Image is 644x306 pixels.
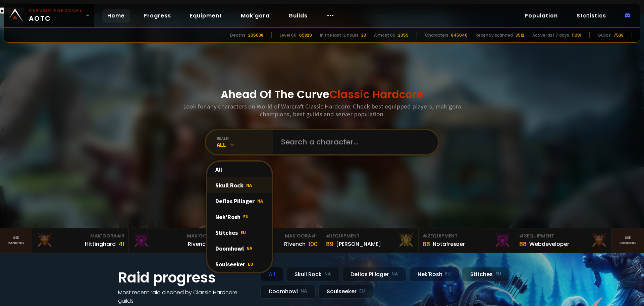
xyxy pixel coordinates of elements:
a: Population [519,9,563,23]
small: EU [359,288,365,295]
a: Progress [138,9,176,23]
h1: Ahead Of The Curve [221,86,423,102]
div: In the last 12 hours [320,32,359,38]
div: Equipment [519,232,607,239]
a: Home [102,9,130,23]
div: Webdeveloper [529,240,569,248]
div: 11091 [572,32,581,38]
small: EU [445,271,451,277]
div: 88 [423,239,430,249]
span: # 3 [519,232,527,239]
div: Defias Pillager [207,193,272,209]
div: [PERSON_NAME] [336,240,381,248]
div: Doomhowl [207,241,272,256]
span: Classic Hardcore [329,87,423,102]
a: AOTC [4,4,94,27]
a: Mak'Gora#2Rivench100 [129,228,225,253]
span: # 1 [326,232,332,239]
div: Equipment [326,232,414,239]
div: realm [217,136,273,141]
div: Skull Rock [286,267,339,281]
div: 65829 [299,32,312,38]
span: EU [240,229,246,235]
small: EU [495,271,501,277]
div: 3512 [516,32,524,38]
div: Deaths [230,32,246,38]
div: 205638 [248,32,263,38]
div: Skull Rock [207,177,272,193]
span: # 2 [423,232,430,239]
span: # 3 [117,232,124,239]
div: Nek'Rosh [207,209,272,225]
div: Stitches [462,267,509,281]
a: #2Equipment88Notafreezer [419,228,515,253]
div: Soulseeker [318,284,373,299]
div: Equipment [423,232,511,239]
div: Nek'Rosh [409,267,459,281]
div: Soulseeker [207,256,272,272]
a: Statistics [571,9,611,23]
span: EU [243,214,249,220]
div: Mak'Gora [133,232,221,239]
div: Active last 7 days [532,32,569,38]
div: All [260,267,283,281]
input: Search a character... [277,130,430,154]
span: EU [248,261,253,267]
small: NA [391,271,398,277]
div: Rîvench [284,240,306,248]
div: Recently scanned [476,32,513,38]
div: Stitches [207,225,272,241]
span: # 1 [311,232,318,239]
div: Almost 60 [374,32,395,38]
a: Mak'Gora#3Hittinghard41 [32,228,129,253]
div: Doomhowl [260,284,316,299]
div: Mak'Gora [229,232,318,239]
div: Characters [425,32,448,38]
span: NA [247,245,252,251]
span: AOTC [29,7,83,24]
div: 88 [519,239,527,249]
small: NA [324,271,331,277]
a: Mak'Gora#1Rîvench100 [225,228,322,253]
div: 89 [326,239,333,249]
div: Guilds [598,32,611,38]
a: Guilds [283,9,313,23]
h3: Look for any characters on World of Warcraft Classic Hardcore. Check best equipped players, mak'g... [180,102,464,118]
div: Defias Pillager [342,267,407,281]
div: 2059 [398,32,409,38]
div: 7538 [613,32,624,38]
a: #1Equipment89[PERSON_NAME] [322,228,419,253]
div: 100 [308,239,318,249]
a: #3Equipment88Webdeveloper [515,228,612,253]
a: Seeranking [612,228,644,253]
div: All [207,162,272,177]
h4: Most recent raid cleaned by Classic Hardcore guilds [118,288,252,305]
div: Notafreezer [433,240,465,248]
span: NA [246,182,252,188]
a: Equipment [184,9,227,23]
div: Level 60 [280,32,297,38]
div: Mak'Gora [36,232,124,239]
div: Rivench [188,240,209,248]
a: Mak'gora [235,9,275,23]
div: 23 [361,32,366,38]
div: 845046 [451,32,468,38]
div: 41 [118,239,124,249]
div: Hittinghard [85,240,116,248]
div: All [217,141,273,148]
span: NA [257,198,263,204]
small: NA [301,288,307,295]
h1: Raid progress [118,267,252,288]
